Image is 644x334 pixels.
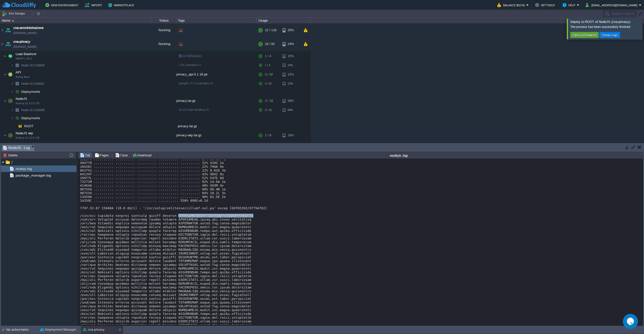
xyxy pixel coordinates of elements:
button: Import [85,2,104,8]
img: AMDAwAAAACH5BAEAAAAALAAAAAABAAEAAAICRAEAOw== [14,80,21,88]
span: 22.12.0-npm-almalinux-9 [179,108,209,111]
img: AMDAwAAAACH5BAEAAAAALAAAAAABAAEAAAICRAEAOw== [7,69,14,79]
div: No active tasks [6,326,38,334]
div: 1 / 8 [265,130,271,140]
img: AMDAwAAAACH5BAEAAAAALAAAAAABAAEAAAICRAEAOw== [14,61,21,69]
div: The process has been successfully finished. [570,25,641,29]
a: ROOT [24,124,34,128]
img: AMDAwAAAACH5BAEAAAAALAAAAAABAAEAAAICRAEAOw== [12,20,14,21]
span: NodeJS [15,97,28,101]
img: AMDAwAAAACH5BAEAAAAALAAAAAABAAEAAAICRAEAOw== [11,106,14,114]
a: Node ID:216598 [21,108,45,112]
div: 16% [283,130,299,140]
div: 3 / 32 [265,69,273,79]
span: 1.26.2-almalinux-9 [179,63,201,66]
div: Running [151,23,176,37]
img: AMDAwAAAACH5BAEAAAAALAAAAAABAAEAAAICRAEAOw== [4,69,7,79]
div: privacy_api-0.1.16.jar [176,69,257,79]
a: [DOMAIN_NAME] [13,44,37,49]
button: Marketplace [108,2,136,8]
span: Spring Boot [16,75,29,78]
a: nodejs.log [15,166,33,171]
img: AMDAwAAAACH5BAEAAAAALAAAAAABAAEAAAICRAEAOw== [4,130,7,140]
div: Running [151,37,176,51]
span: 216600 [21,63,45,67]
button: Open in Browser [571,33,598,37]
span: API [15,70,22,74]
button: Balance $52.55 [497,2,526,8]
a: package_manager.log [15,173,52,178]
div: 10% [283,61,299,69]
div: nodejs.log [155,153,642,157]
div: 24% [283,37,299,51]
img: AMDAwAAAACH5BAEAAAAALAAAAAABAAEAAAICRAEAOw== [7,96,14,106]
span: NGINX 1.26.2 [16,57,32,60]
img: AMDAwAAAACH5BAEAAAAALAAAAAABAAEAAAICRAEAOw== [4,96,7,106]
img: AMDAwAAAACH5BAEAAAAALAAAAAABAAEAAAICRAEAOw== [5,23,12,37]
button: Pages [95,153,110,157]
button: Download [132,153,153,157]
button: Show Logs [600,33,619,37]
a: Deployments [21,116,41,120]
div: 12 / 116 [265,23,276,37]
div: 1 / 4 [265,51,271,61]
div: 3 / 32 [265,80,272,88]
span: Node ID: [21,108,34,112]
span: Node ID: [21,63,34,67]
img: AMDAwAAAACH5BAEAAAAALAAAAAABAAEAAAICRAEAOw== [11,114,14,122]
div: 1 / 8 [265,141,270,148]
div: 20% [283,23,299,37]
img: AMDAwAAAACH5BAEAAAAALAAAAAABAAEAAAICRAEAOw== [11,61,14,69]
a: cna-privacy [13,39,30,44]
img: AMDAwAAAACH5BAEAAAAALAAAAAABAAEAAAICRAEAOw== [7,51,14,61]
img: AMDAwAAAACH5BAEAAAAALAAAAAABAAEAAAICRAEAOw== [11,88,14,96]
img: AMDAwAAAACH5BAEAAAAALAAAAAABAAEAAAICRAEAOw== [7,130,14,140]
button: cna-privacy [83,327,104,332]
div: 13% [283,69,299,79]
button: Tail [80,153,92,157]
button: Delete [3,153,19,157]
img: AMDAwAAAACH5BAEAAAAALAAAAAABAAEAAAICRAEAOw== [14,141,21,148]
span: Node ID: [21,82,34,86]
button: Deployment Manager [40,327,76,332]
img: AMDAwAAAACH5BAEAAAAALAAAAAABAAEAAAICRAEAOw== [14,88,21,96]
div: 10% [283,51,299,61]
div: privacy.tar.gz [176,96,257,106]
button: Settings [535,2,556,8]
span: 216601 [21,81,45,86]
img: AMDAwAAAACH5BAEAAAAALAAAAAABAAEAAAICRAEAOw== [14,114,21,122]
iframe: chat widget [623,314,639,329]
span: NodeJS wip [15,131,34,135]
button: Help [562,2,577,8]
img: AMDAwAAAACH5BAEAAAAALAAAAAABAAEAAAICRAEAOw== [4,51,7,61]
span: 216598 [21,108,45,112]
img: AMDAwAAAACH5BAEAAAAALAAAAAABAAEAAAICRAEAOw== [17,122,24,130]
img: AMDAwAAAACH5BAEAAAAALAAAAAABAAEAAAICRAEAOw== [14,122,17,130]
div: 58% [283,106,299,114]
div: Status [151,18,176,23]
div: 1 / 4 [265,61,270,69]
a: cna-amministrazione [13,25,44,30]
a: NodeJS wipNode.js 22.12.0 LTS [15,131,34,135]
a: Node ID:216600 [21,63,45,67]
button: New Environment [45,2,80,8]
span: Node.js 22.12.0 LTS [16,136,39,139]
div: 3 / 16 [265,106,272,114]
a: NodeJSNode.js 22.12.0 LTS [15,97,28,101]
button: [EMAIL_ADDRESS][DOMAIN_NAME] [586,2,639,8]
a: Deployments [21,90,41,94]
div: Name [1,18,151,23]
div: privacy-wip.tar.gz [176,130,257,140]
div: Tags [177,18,257,23]
span: no SLB access [179,54,202,57]
div: 16% [283,141,299,148]
div: 10 / 92 [265,37,275,51]
span: openjdk-17.0.13-almalinux-9 [179,82,213,85]
img: AMDAwAAAACH5BAEAAAAALAAAAAABAAEAAAICRAEAOw== [0,23,4,37]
